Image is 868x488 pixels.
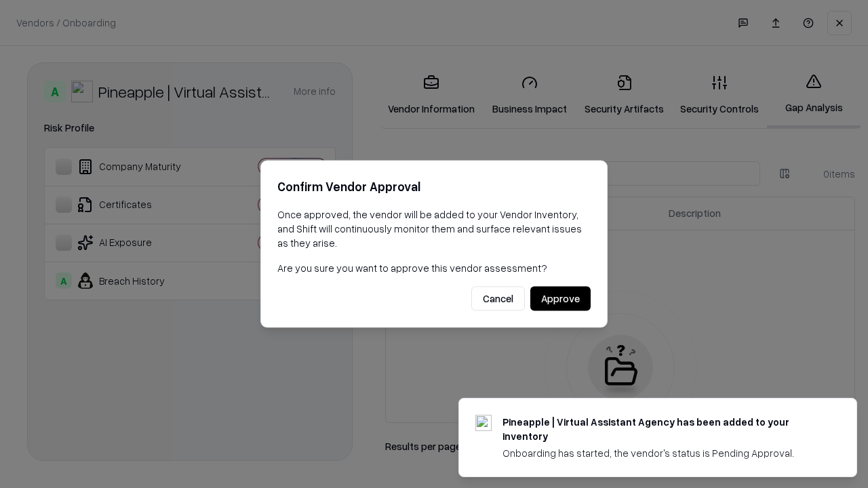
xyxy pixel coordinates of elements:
[471,287,525,311] button: Cancel
[502,415,824,443] div: Pineapple | Virtual Assistant Agency has been added to your inventory
[475,415,492,431] img: trypineapple.com
[277,261,591,275] p: Are you sure you want to approve this vendor assessment?
[277,177,591,197] h2: Confirm Vendor Approval
[277,207,591,250] p: Once approved, the vendor will be added to your Vendor Inventory, and Shift will continuously mon...
[502,446,824,460] div: Onboarding has started, the vendor's status is Pending Approval.
[530,287,591,311] button: Approve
